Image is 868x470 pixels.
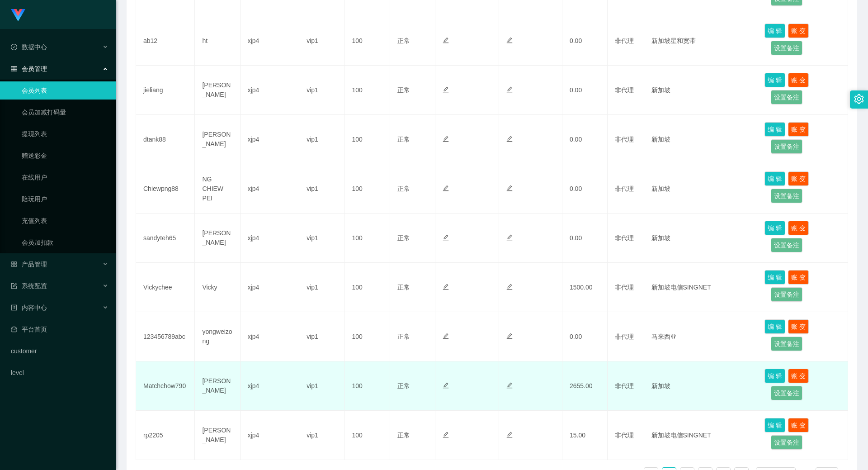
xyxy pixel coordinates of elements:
[615,136,634,143] span: 非代理
[771,139,802,154] button: 设置备注
[241,312,299,361] td: xjp4
[299,66,344,115] td: vip1
[615,382,634,389] span: 非代理
[644,16,758,66] td: 新加坡星和宽带
[136,66,195,115] td: jieliang
[241,214,299,263] td: xjp4
[344,214,390,263] td: 100
[644,164,758,214] td: 新加坡
[771,337,802,351] button: 设置备注
[11,43,47,51] span: 数据中心
[11,320,108,338] a: 图标: dashboard平台首页
[764,73,785,87] button: 编 辑
[11,261,47,268] span: 产品管理
[22,147,108,165] a: 赠送彩金
[788,418,809,432] button: 账 变
[644,411,758,460] td: 新加坡电信SINGNET
[136,164,195,214] td: Chiewpng88
[788,122,809,137] button: 账 变
[506,136,513,142] i: 图标: edit
[397,185,410,192] span: 正常
[443,185,449,191] i: 图标: edit
[11,304,47,311] span: 内容中心
[22,233,108,252] a: 会员加扣款
[788,270,809,285] button: 账 变
[615,333,634,340] span: 非代理
[136,312,195,361] td: 123456789abc
[771,386,802,400] button: 设置备注
[615,185,634,192] span: 非代理
[241,411,299,460] td: xjp4
[644,115,758,164] td: 新加坡
[854,94,864,104] i: 图标: setting
[764,122,785,137] button: 编 辑
[195,312,240,361] td: yongweizong
[788,369,809,383] button: 账 变
[11,9,25,22] img: logo.9652507e.png
[443,234,449,241] i: 图标: edit
[11,283,17,289] i: 图标: form
[615,234,634,242] span: 非代理
[644,214,758,263] td: 新加坡
[136,263,195,312] td: Vickychee
[195,411,240,460] td: [PERSON_NAME]
[615,284,634,291] span: 非代理
[195,263,240,312] td: Vicky
[299,214,344,263] td: vip1
[397,382,410,389] span: 正常
[443,333,449,339] i: 图标: edit
[22,81,108,100] a: 会员列表
[11,364,108,382] a: level
[22,190,108,208] a: 陪玩用户
[562,115,608,164] td: 0.00
[397,37,410,44] span: 正常
[397,136,410,143] span: 正常
[11,261,17,267] i: 图标: appstore-o
[562,164,608,214] td: 0.00
[241,361,299,411] td: xjp4
[11,66,17,72] i: 图标: table
[195,164,240,214] td: NG CHIEW PEI
[241,16,299,66] td: xjp4
[344,164,390,214] td: 100
[299,411,344,460] td: vip1
[788,319,809,334] button: 账 变
[506,234,513,241] i: 图标: edit
[562,16,608,66] td: 0.00
[22,168,108,186] a: 在线用户
[344,361,390,411] td: 100
[562,214,608,263] td: 0.00
[241,66,299,115] td: xjp4
[241,263,299,312] td: xjp4
[397,432,410,439] span: 正常
[344,16,390,66] td: 100
[344,263,390,312] td: 100
[136,16,195,66] td: ab12
[397,234,410,242] span: 正常
[344,66,390,115] td: 100
[615,37,634,44] span: 非代理
[764,418,785,432] button: 编 辑
[195,16,240,66] td: ht
[22,125,108,143] a: 提现列表
[241,115,299,164] td: xjp4
[644,361,758,411] td: 新加坡
[506,382,513,389] i: 图标: edit
[22,103,108,121] a: 会员加减打码量
[764,221,785,235] button: 编 辑
[11,65,47,72] span: 会员管理
[771,90,802,104] button: 设置备注
[506,185,513,191] i: 图标: edit
[397,333,410,340] span: 正常
[443,284,449,290] i: 图标: edit
[11,282,47,290] span: 系统配置
[644,312,758,361] td: 马来西亚
[506,432,513,438] i: 图标: edit
[195,361,240,411] td: [PERSON_NAME]
[136,214,195,263] td: sandyteh65
[397,284,410,291] span: 正常
[506,37,513,43] i: 图标: edit
[764,270,785,285] button: 编 辑
[344,115,390,164] td: 100
[771,41,802,55] button: 设置备注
